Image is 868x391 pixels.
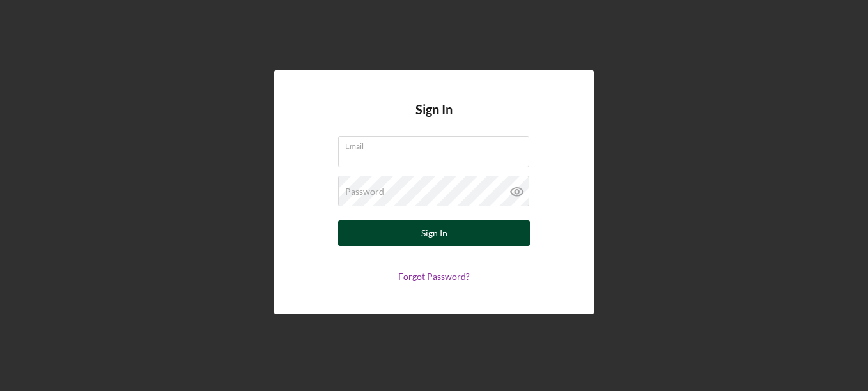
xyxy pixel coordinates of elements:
[345,137,529,151] label: Email
[398,271,470,282] a: Forgot Password?
[421,220,447,246] div: Sign In
[415,102,453,136] h4: Sign In
[345,187,384,197] label: Password
[338,220,530,246] button: Sign In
